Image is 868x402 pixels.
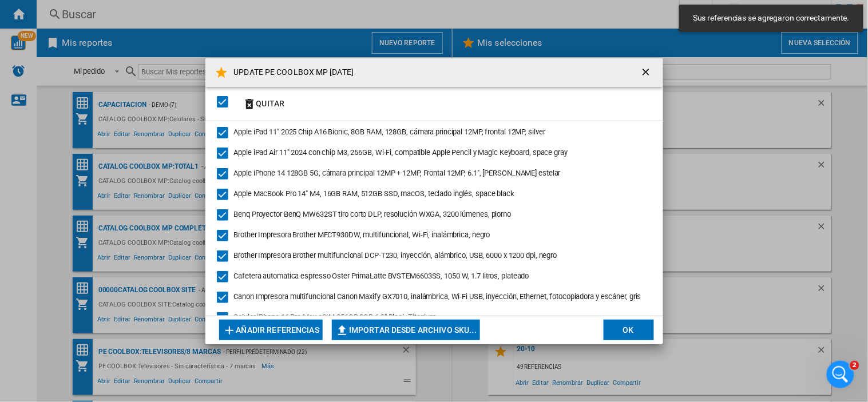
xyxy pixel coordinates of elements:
[217,189,643,200] md-checkbox: Apple MacBook Pro 14" M4, 16GB RAM, 512GB SSD, macOS, teclado inglés, space black
[234,230,490,239] span: Brother Impresora Brother MFCT930DW, multifuncional, Wi-Fi, inalámbrica, negro
[234,169,561,177] span: Apple iPhone 14 128GB 5G, cámara principal 12MP + 12MP, Frontal 12MP, 6.1", [PERSON_NAME] estelar
[640,66,654,80] ng-md-icon: getI18NText('BUTTONS.CLOSE_DIALOG')
[217,127,643,138] md-checkbox: Apple iPad 11" 2025 Chip A16 Bionic, 8GB RAM, 128GB, cámara principal 12MP, frontal 12MP, silver
[217,148,643,159] md-checkbox: Apple iPad Air 11" 2024 con chip M3, 256GB, Wi-Fi, compatible Apple Pencil y Magic Keyboard, spac...
[234,210,512,218] span: Benq Proyector BenQ MW632ST tiro corto DLP, resolución WXGA, 3200 lúmenes, plomo
[217,230,643,241] md-checkbox: Brother Impresora Brother MFCT930DW, multifuncional, Wi-Fi, inalámbrica, negro
[234,148,568,157] span: Apple iPad Air 11" 2024 con chip M3, 256GB, Wi-Fi, compatible Apple Pencil y Magic Keyboard, spac...
[239,90,289,117] button: Quitar
[217,93,234,112] md-checkbox: SELECTIONS.EDITION_POPUP.SELECT_DESELECT
[636,61,659,84] button: getI18NText('BUTTONS.CLOSE_DIALOG')
[332,320,480,340] button: Importar desde archivo SKU...
[217,209,643,221] md-checkbox: Benq Proyector BenQ MW632ST tiro corto DLP, resolución WXGA, 3200 lúmenes, plomo
[217,292,643,303] md-checkbox: Canon Impresora multifuncional Canon Maxify GX7010, inalámbrica, Wi-Fi USB, inyección, Ethernet, ...
[228,67,354,78] h4: UPDATE PE COOLBOX MP [DATE]
[219,320,323,340] button: Añadir referencias
[217,271,643,282] md-checkbox: Cafetera automatica espresso Oster PrimaLatte BVSTEM6603SS, 1050 W, 1.7 litros, plateado
[234,128,545,136] span: Apple iPad 11" 2025 Chip A16 Bionic, 8GB RAM, 128GB, cámara principal 12MP, frontal 12MP, silver
[217,312,643,324] md-checkbox: Celular iPhone 16 Pro Max eSIM 256GB 8GB 6.9" Black Titanium
[604,320,654,340] button: OK
[234,272,529,280] span: Cafetera automatica espresso Oster PrimaLatte BVSTEM6603SS, 1050 W, 1.7 litros, plateado
[234,313,437,321] span: Celular iPhone 16 Pro Max eSIM 256GB 8GB 6.9" Black Titanium
[217,250,643,262] md-checkbox: Brother Impresora Brother multifuncional DCP-T230, inyección, alámbrico, USB, 6000 x 1200 dpi, negro
[234,251,557,260] span: Brother Impresora Brother multifuncional DCP-T230, inyección, alámbrico, USB, 6000 x 1200 dpi, negro
[234,292,641,301] span: Canon Impresora multifuncional Canon Maxify GX7010, inalámbrica, Wi-Fi USB, inyección, Ethernet, ...
[827,361,854,388] iframe: Intercom live chat
[689,13,853,24] span: Sus referencias se agregaron correctamente.
[234,189,515,198] span: Apple MacBook Pro 14" M4, 16GB RAM, 512GB SSD, macOS, teclado inglés, space black
[850,361,859,370] span: 2
[217,168,643,180] md-checkbox: Apple iPhone 14 128GB 5G, cámara principal 12MP + 12MP, Frontal 12MP, 6.1", blanco estelar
